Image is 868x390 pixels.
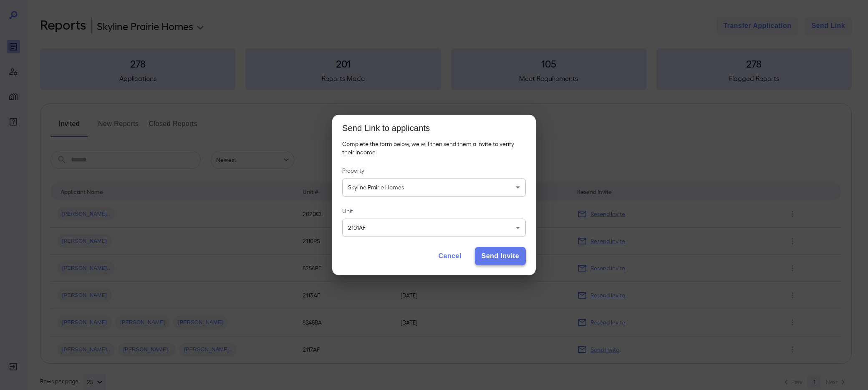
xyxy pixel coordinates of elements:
[332,115,536,140] h2: Send Link to applicants
[342,140,526,156] p: Complete the form below, we will then send them a invite to verify their income.
[342,166,526,175] label: Property
[475,247,526,265] button: Send Invite
[342,219,526,237] div: 2101AF
[431,247,468,265] button: Cancel
[342,178,526,196] div: Skyline Prairie Homes
[342,207,526,215] label: Unit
